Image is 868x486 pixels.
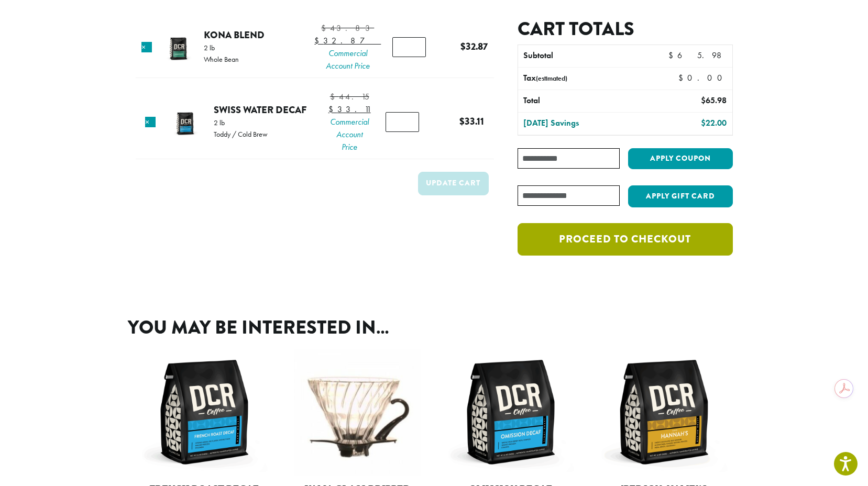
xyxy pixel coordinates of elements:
bdi: 0.00 [678,72,727,83]
th: Tax [518,68,669,90]
a: Kona Blend [204,28,265,42]
p: 2 lb [204,44,239,51]
bdi: 44.15 [330,91,369,102]
th: Subtotal [518,45,646,67]
small: (estimated) [536,74,567,83]
span: Commercial Account Price [314,47,381,72]
button: Apply coupon [628,148,733,170]
h2: You may be interested in… [128,316,741,339]
h2: Cart totals [518,18,732,40]
p: 2 lb [214,119,268,126]
img: DCR-12oz-French-Roast-Decaf-Stock-scaled.png [141,348,268,476]
bdi: 65.98 [701,95,727,106]
th: [DATE] Savings [518,113,646,135]
bdi: 65.98 [668,50,727,61]
bdi: 33.11 [459,114,484,128]
img: Swiss Water Decaf [168,105,202,139]
p: Whole Bean [204,56,239,63]
span: $ [460,39,466,53]
img: DCR-12oz-Hannahs-Stock-scaled.png [600,348,728,476]
span: $ [701,95,706,106]
th: Total [518,90,646,112]
bdi: 33.11 [328,104,371,115]
button: Apply Gift Card [628,185,733,207]
a: Remove this item [141,42,152,52]
bdi: 32.87 [460,39,488,53]
span: $ [459,114,465,128]
input: Product quantity [386,112,419,132]
span: $ [328,104,337,115]
img: DCR-12oz-Omission-Decaf-scaled.png [447,348,575,476]
span: Commercial Account Price [328,116,371,153]
a: Remove this item [145,117,156,127]
span: $ [701,117,706,128]
bdi: 22.00 [701,117,727,128]
span: $ [321,23,330,34]
a: Swiss Water Decaf [214,103,306,117]
span: $ [668,50,677,61]
bdi: 32.87 [314,35,381,46]
span: $ [314,35,323,46]
span: $ [330,91,339,102]
input: Product quantity [392,37,426,57]
bdi: 43.83 [321,23,374,34]
button: Update cart [418,172,489,195]
p: Toddy / Cold Brew [214,130,268,138]
a: Proceed to checkout [518,223,732,256]
img: Kona Blend [161,30,195,64]
img: Hario-Glass-Dripper-e1551571804408-300x300.jpg [294,348,421,476]
span: $ [678,72,687,83]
